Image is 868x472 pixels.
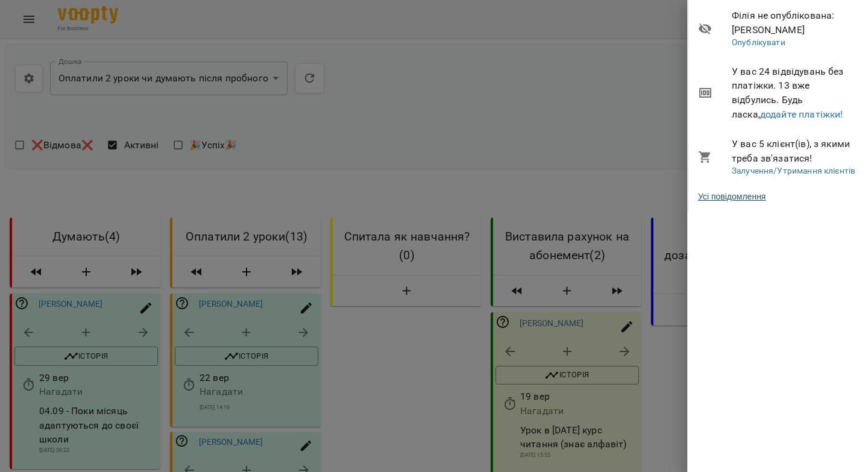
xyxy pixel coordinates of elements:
a: Залучення/Утримання клієнтів [732,166,855,175]
a: Усі повідомлення [698,190,766,203]
span: У вас 24 відвідувань без платіжки. 13 вже відбулись. Будь ласка, [732,65,859,121]
a: додайте платіжки! [760,109,843,120]
a: Опублікувати [732,37,785,47]
span: У вас 5 клієнт(ів), з якими треба зв'язатися! [732,137,859,165]
span: Філія не опублікована : [PERSON_NAME] [732,8,859,37]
